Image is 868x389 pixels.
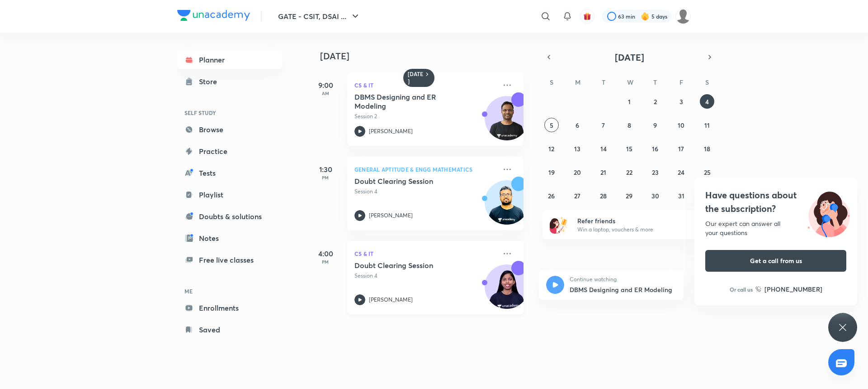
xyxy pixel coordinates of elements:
h6: [DATE] [408,71,424,85]
abbr: October 6, 2025 [576,121,579,130]
button: avatar [580,9,594,24]
button: October 16, 2025 [648,141,662,156]
abbr: October 29, 2025 [626,192,632,200]
p: Session 4 [354,272,496,280]
abbr: Wednesday [627,78,633,86]
button: October 12, 2025 [544,141,559,156]
button: Get a call from us [705,250,846,272]
a: Browse [177,120,282,139]
button: [DATE] [555,51,703,63]
button: October 9, 2025 [648,118,662,132]
p: Session 2 [354,112,496,120]
button: October 24, 2025 [674,165,689,179]
img: streak [641,12,650,21]
abbr: October 7, 2025 [602,121,605,130]
abbr: Friday [679,78,683,86]
button: October 6, 2025 [570,118,585,132]
abbr: October 28, 2025 [600,192,607,200]
button: October 2, 2025 [648,94,662,109]
button: October 23, 2025 [648,165,662,179]
button: October 11, 2025 [700,118,714,132]
a: Enrollments [177,299,282,317]
abbr: October 1, 2025 [628,97,631,106]
abbr: October 14, 2025 [600,144,607,153]
abbr: October 9, 2025 [653,121,657,130]
img: avatar [583,12,591,20]
button: October 14, 2025 [596,141,611,156]
abbr: October 18, 2025 [704,144,710,153]
abbr: October 10, 2025 [678,121,684,130]
h5: 9:00 [307,80,344,91]
abbr: October 31, 2025 [678,192,684,200]
p: CS & IT [354,80,496,91]
a: Playlist [177,186,282,204]
button: October 17, 2025 [674,141,689,156]
abbr: October 16, 2025 [652,144,658,153]
abbr: October 21, 2025 [600,168,606,177]
h5: Doubt Clearing Session [354,261,467,270]
abbr: October 27, 2025 [574,192,580,200]
img: Company Logo [177,10,250,21]
button: October 15, 2025 [622,141,637,156]
h5: 1:30 [307,164,344,175]
p: AM [307,91,344,96]
p: Or call us [730,285,753,293]
abbr: October 23, 2025 [652,168,659,177]
abbr: October 30, 2025 [651,192,659,200]
a: Practice [177,142,282,160]
div: Store [199,76,222,87]
h4: Have questions about the subscription? [705,188,846,216]
button: October 19, 2025 [544,165,559,179]
abbr: October 19, 2025 [548,168,555,177]
p: Win a laptop, vouchers & more [577,226,689,234]
button: GATE - CSIT, DSAI ... [273,7,366,25]
button: October 4, 2025 [700,94,714,109]
h6: SELF STUDY [177,105,282,120]
p: [PERSON_NAME] [369,127,413,135]
a: Doubts & solutions [177,207,282,226]
img: Shruti Gangurde [675,9,691,24]
h6: [PHONE_NUMBER] [764,284,822,294]
button: October 7, 2025 [596,118,611,132]
abbr: October 15, 2025 [626,144,632,153]
button: October 21, 2025 [596,165,611,179]
a: [PHONE_NUMBER] [755,284,822,294]
abbr: October 11, 2025 [704,121,710,130]
abbr: October 22, 2025 [626,168,632,177]
h6: ME [177,283,282,299]
button: October 25, 2025 [700,165,714,179]
div: Our expert can answer all your questions [705,219,846,237]
img: Avatar [485,101,528,144]
button: October 13, 2025 [570,141,585,156]
h4: [DATE] [320,51,533,62]
a: Free live classes [177,251,282,269]
abbr: October 24, 2025 [678,168,684,177]
a: Store [177,72,282,91]
button: October 8, 2025 [622,118,637,132]
abbr: Monday [575,78,580,86]
abbr: October 5, 2025 [550,121,553,130]
abbr: Saturday [705,78,709,86]
h6: Refer friends [577,216,689,226]
abbr: October 20, 2025 [574,168,581,177]
a: Notes [177,229,282,247]
abbr: October 12, 2025 [548,144,554,153]
button: October 1, 2025 [622,94,637,109]
button: October 3, 2025 [674,94,689,109]
abbr: Tuesday [602,78,605,86]
p: PM [307,175,344,180]
button: October 5, 2025 [544,118,559,132]
h5: 4:00 [307,248,344,259]
abbr: October 2, 2025 [654,97,657,106]
p: Session 4 [354,187,496,196]
abbr: Sunday [550,78,553,86]
span: [DATE] [615,51,644,63]
button: October 26, 2025 [544,188,559,203]
button: October 20, 2025 [570,165,585,179]
abbr: October 13, 2025 [574,144,580,153]
abbr: October 26, 2025 [548,192,555,200]
abbr: October 8, 2025 [627,121,631,130]
h5: Doubt Clearing Session [354,177,467,186]
button: October 28, 2025 [596,188,611,203]
abbr: Thursday [653,78,657,86]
